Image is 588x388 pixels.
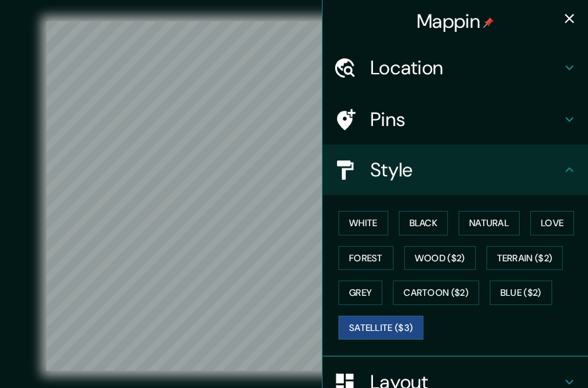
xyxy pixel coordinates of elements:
[370,56,561,80] h4: Location
[338,246,394,271] button: Forest
[490,281,552,305] button: Blue ($2)
[338,281,382,305] button: Grey
[323,145,588,195] div: Style
[370,158,561,182] h4: Style
[393,281,479,305] button: Cartoon ($2)
[417,9,494,33] h4: Mappin
[46,21,541,371] canvas: Map
[399,211,449,235] button: Black
[483,17,494,28] img: pin-icon.png
[338,316,423,340] button: Satellite ($3)
[370,107,561,131] h4: Pins
[323,94,588,145] div: Pins
[470,336,573,373] iframe: Help widget launcher
[459,211,520,235] button: Natural
[530,211,574,235] button: Love
[486,246,563,271] button: Terrain ($2)
[338,211,388,235] button: White
[404,246,476,271] button: Wood ($2)
[323,42,588,93] div: Location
